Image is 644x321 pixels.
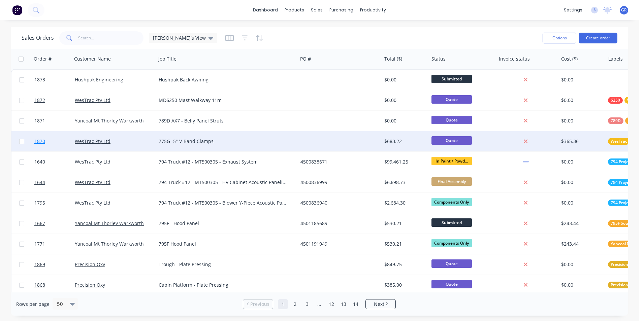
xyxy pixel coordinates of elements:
div: $365.36 [561,138,601,145]
span: 1873 [34,76,45,83]
span: 789D [611,117,621,124]
div: $0.00 [561,97,601,104]
a: Page 14 [351,299,361,309]
div: $243.44 [561,220,601,227]
div: Hushpak Back Awning [159,76,288,83]
span: Quote [431,116,472,124]
a: WesTrac Pty Ltd [75,97,110,103]
ul: Pagination [240,299,398,309]
span: Previous [250,301,269,308]
span: 1868 [34,282,45,288]
a: Jump forward [314,299,324,309]
div: $0.00 [561,179,601,186]
span: GR [621,7,627,13]
span: Final Assembly [431,177,472,186]
a: WesTrac Pty Ltd [75,158,110,165]
div: $0.00 [384,117,424,124]
a: Yancoal Mt Thorley Warkworth [75,241,144,247]
a: WesTrac Pty Ltd [75,179,110,185]
div: $243.44 [561,241,601,247]
div: $0.00 [561,117,601,124]
div: MD6250 Mast Walkway 11m [159,97,288,104]
div: Job Title [158,56,176,62]
div: 775G -5" V-Band Clamps [159,138,288,145]
a: Next page [366,301,395,308]
div: 794 Truck #12 - MT500305 - Exhaust System [159,158,288,165]
div: Invoice status [499,56,530,62]
div: $0.00 [561,158,601,165]
div: $2,684.30 [384,200,424,206]
div: 795F - Hood Panel [159,220,288,227]
span: 1871 [34,117,45,124]
span: Quote [431,136,472,145]
button: 794 Project [608,200,635,206]
div: $0.00 [384,76,424,83]
a: Yancoal Mt Thorley Warkworth [75,220,144,226]
div: PO # [300,56,311,62]
span: 1869 [34,261,45,268]
span: 794 Project [611,200,632,206]
img: Factory [12,5,22,15]
div: $849.75 [384,261,424,268]
div: 794 Truck #12 - MT500305 - HV Cabinet Acoustic Paneling [159,179,288,186]
span: WesTrac [611,138,627,145]
span: Next [374,301,384,308]
a: 1870 [34,131,75,151]
a: 1871 [34,111,75,131]
a: 1868 [34,275,75,295]
span: Quote [431,259,472,268]
div: purchasing [326,5,357,15]
span: 1640 [34,158,45,165]
span: Rows per page [16,301,50,308]
span: [PERSON_NAME]'s View [153,34,206,41]
div: Cost ($) [561,56,578,62]
div: Customer Name [74,56,111,62]
span: Submitted [431,75,472,83]
span: Quote [431,95,472,104]
a: Precision Oxy [75,261,105,267]
div: Order # [34,56,52,62]
div: $0.00 [561,282,601,288]
div: Status [431,56,446,62]
a: 1644 [34,172,75,192]
div: sales [308,5,326,15]
a: Page 13 [339,299,349,309]
span: Precision Oxycut [611,261,643,268]
a: 1869 [34,254,75,275]
a: dashboard [250,5,281,15]
a: Page 2 [290,299,300,309]
span: 1644 [34,179,45,186]
div: Cabin Platform - Plate Pressing [159,282,288,288]
a: Hushpak Engineering [75,76,123,83]
span: WesTrac [627,97,644,104]
span: 794 Project [611,179,632,186]
button: Create order [579,33,617,43]
span: Components Only [431,198,472,206]
input: Search... [78,31,144,45]
div: products [281,5,308,15]
div: $683.22 [384,138,424,145]
span: Precision Oxycut [611,282,643,288]
a: WesTrac Pty Ltd [75,138,110,144]
a: 1873 [34,70,75,90]
a: 1640 [34,152,75,172]
a: 1795 [34,193,75,213]
a: Page 3 [302,299,312,309]
div: 4500836999 [300,179,375,186]
div: settings [560,5,586,15]
div: Trough - Plate Pressing [159,261,288,268]
div: 4500836940 [300,200,375,206]
span: 1667 [34,220,45,227]
span: 1870 [34,138,45,145]
span: 6250 [611,97,620,104]
div: 794 Truck #12 - MT500305 - Blower Y-Piece Acoustic Panel Kit [159,200,288,206]
a: Page 1 is your current page [278,299,288,309]
div: 789D AX7 - Belly Panel Struts [159,117,288,124]
button: WesTrac [608,138,630,145]
span: In Paint / Powd... [431,157,472,165]
span: Submitted [431,218,472,227]
div: $530.21 [384,220,424,227]
a: Precision Oxy [75,282,105,288]
div: $6,698.73 [384,179,424,186]
div: 4500838671 [300,158,375,165]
